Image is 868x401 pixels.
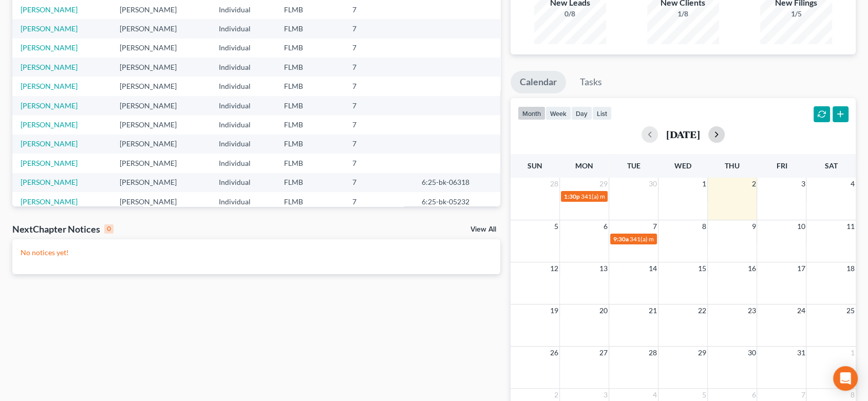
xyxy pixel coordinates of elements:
td: Individual [211,192,276,211]
span: 3 [800,178,806,190]
a: [PERSON_NAME] [21,101,78,110]
span: 4 [652,389,658,401]
span: 19 [549,304,559,317]
td: 7 [344,19,413,38]
td: Individual [211,39,276,58]
a: [PERSON_NAME] [21,178,78,186]
span: 24 [796,304,806,317]
a: [PERSON_NAME] [21,120,78,129]
td: 7 [344,58,413,77]
td: 6:25-bk-06318 [413,173,500,192]
span: 2 [553,389,559,401]
span: 20 [598,304,609,317]
td: FLMB [276,192,344,211]
td: Individual [211,96,276,115]
span: 6 [602,220,609,233]
a: [PERSON_NAME] [21,63,78,71]
span: 2 [750,178,757,190]
span: 29 [697,347,707,359]
a: [PERSON_NAME] [21,24,78,33]
span: Fri [776,161,787,170]
span: 16 [746,262,757,275]
div: NextChapter Notices [12,223,114,235]
td: 7 [344,39,413,58]
td: Individual [211,173,276,192]
td: 7 [344,96,413,115]
span: 13 [598,262,609,275]
td: [PERSON_NAME] [111,154,211,173]
td: FLMB [276,19,344,38]
a: View All [470,226,496,233]
td: Individual [211,19,276,38]
span: 8 [701,220,707,233]
span: 1:30p [564,193,580,200]
span: 27 [598,347,609,359]
td: 7 [344,192,413,211]
div: 0 [104,224,114,234]
span: 341(a) meeting for [PERSON_NAME] [630,235,729,243]
span: Sat [824,161,837,170]
span: 8 [850,389,856,401]
span: 29 [598,178,609,190]
td: FLMB [276,39,344,58]
a: [PERSON_NAME] [21,197,78,206]
span: 1 [701,178,707,190]
a: [PERSON_NAME] [21,82,78,90]
td: FLMB [276,115,344,134]
span: Thu [725,161,740,170]
span: 28 [549,178,559,190]
td: 6:25-bk-05232 [413,192,500,211]
span: 31 [796,347,806,359]
td: 7 [344,77,413,96]
td: [PERSON_NAME] [111,19,211,38]
span: 22 [697,304,707,317]
td: Individual [211,135,276,154]
span: 5 [553,220,559,233]
td: Individual [211,58,276,77]
td: [PERSON_NAME] [111,39,211,58]
span: 28 [648,347,658,359]
td: Individual [211,77,276,96]
span: 9 [750,220,757,233]
span: 4 [850,178,856,190]
td: Individual [211,115,276,134]
h2: [DATE] [666,129,700,140]
span: Tue [627,161,640,170]
td: [PERSON_NAME] [111,173,211,192]
span: 26 [549,347,559,359]
span: 1 [850,347,856,359]
td: [PERSON_NAME] [111,96,211,115]
td: 7 [344,173,413,192]
span: 7 [800,389,806,401]
span: 12 [549,262,559,275]
span: 9:30a [613,235,629,243]
td: [PERSON_NAME] [111,115,211,134]
td: Individual [211,154,276,173]
td: FLMB [276,135,344,154]
td: 7 [344,154,413,173]
span: Mon [575,161,593,170]
td: [PERSON_NAME] [111,192,211,211]
span: 341(a) meeting for [PERSON_NAME] [581,193,680,200]
span: 3 [602,389,609,401]
td: 7 [344,135,413,154]
span: 30 [746,347,757,359]
a: [PERSON_NAME] [21,5,78,14]
span: 25 [845,304,856,317]
td: [PERSON_NAME] [111,77,211,96]
td: [PERSON_NAME] [111,58,211,77]
button: week [545,106,571,120]
a: Tasks [571,71,611,93]
span: 5 [701,389,707,401]
span: 21 [648,304,658,317]
span: 11 [845,220,856,233]
span: 6 [750,389,757,401]
td: FLMB [276,173,344,192]
div: 1/8 [647,9,719,19]
span: 18 [845,262,856,275]
td: FLMB [276,96,344,115]
td: FLMB [276,154,344,173]
div: Open Intercom Messenger [833,366,858,391]
a: [PERSON_NAME] [21,139,78,148]
button: month [518,106,545,120]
